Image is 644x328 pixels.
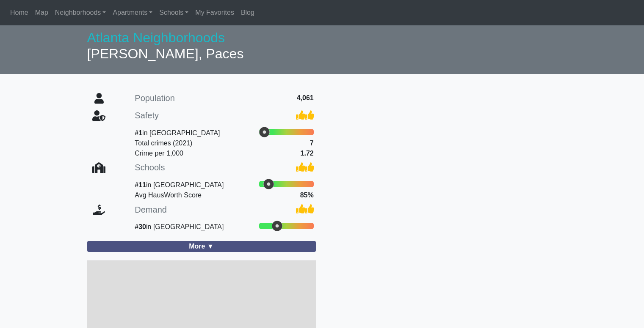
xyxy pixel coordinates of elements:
div: in [GEOGRAPHIC_DATA] [135,222,224,232]
div: 1.72 [301,148,314,159]
a: Apartments [109,4,156,21]
a: Map [32,4,52,21]
span: More ▼ [189,243,214,250]
h5: Schools [135,162,165,172]
h2: Atlanta Neighborhoods [87,30,557,62]
strong: #30 [135,223,146,230]
strong: #11 [135,181,146,189]
a: My Favorites [192,4,238,21]
span: My Favorites [195,9,234,16]
span: Neighborhoods [55,9,101,16]
div: in [GEOGRAPHIC_DATA] [135,128,220,138]
a: Blog [238,4,258,21]
span: Home [10,9,28,16]
span: Apartments [113,9,147,16]
div: in [GEOGRAPHIC_DATA] [135,180,224,190]
div: 7 [310,138,314,148]
strong: #1 [135,129,142,137]
span: [PERSON_NAME], Paces [87,46,244,61]
h5: Demand [135,205,167,215]
a: Schools [156,4,192,21]
h5: Population [135,93,175,103]
span: 4,061 [297,94,314,101]
h5: Safety [135,110,159,120]
a: Neighborhoods [52,4,110,21]
div: Total crimes (2021) [135,138,192,148]
a: Home [7,4,32,21]
div: Crime per 1,000 [135,148,183,159]
span: 85% [300,191,314,199]
span: Blog [241,9,254,16]
a: More ▼ [87,241,316,252]
div: Avg HausWorth Score [135,190,202,200]
span: Map [35,9,48,16]
span: Schools [159,9,183,16]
